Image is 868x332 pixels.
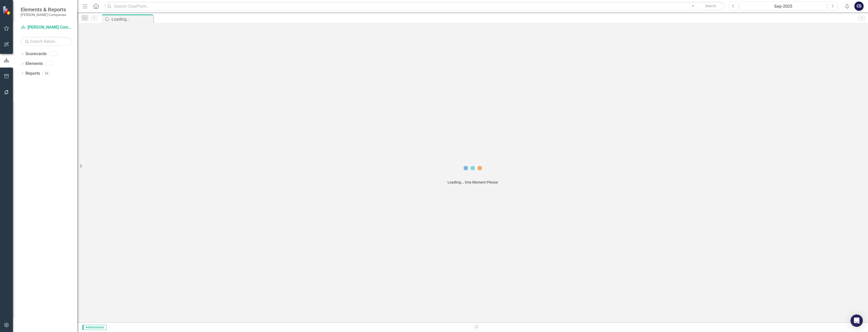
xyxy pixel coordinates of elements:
[21,24,72,30] a: [PERSON_NAME] Companies
[854,2,864,11] button: CS
[741,3,825,10] div: Sep-2025
[698,3,723,10] button: Search
[104,2,725,11] input: Search ClearPoint...
[26,51,47,57] a: Scorecards
[112,16,152,22] div: Loading...
[82,325,107,330] span: Administrator
[43,71,51,76] div: 54
[850,314,863,327] div: Open Intercom Messenger
[26,71,40,77] a: Reports
[26,61,43,67] a: Elements
[21,13,66,17] small: [PERSON_NAME] Companies
[448,180,498,185] div: Loading... One Moment Please
[3,6,12,15] img: ClearPoint Strategy
[21,37,72,46] input: Search Below...
[21,6,66,13] span: Elements & Reports
[740,2,827,11] button: Sep-2025
[705,4,716,8] span: Search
